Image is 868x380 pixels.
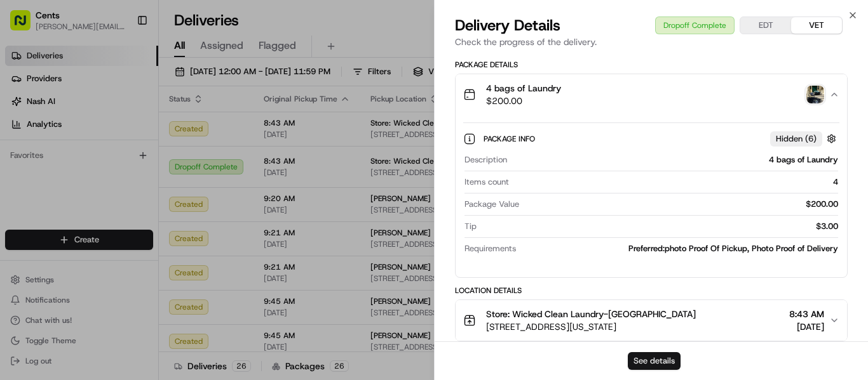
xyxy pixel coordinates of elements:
[13,51,231,71] p: Welcome 👋
[27,121,50,144] img: 9188753566659_6852d8bf1fb38e338040_72.png
[13,13,38,38] img: Nash
[484,134,538,144] span: Package Info
[512,154,838,166] div: 4 bags of Laundry
[57,121,208,134] div: Start new chat
[455,15,560,36] span: Delivery Details
[216,125,231,140] button: Start new chat
[456,74,847,115] button: 4 bags of Laundry$200.00photo_proof_of_delivery image
[789,308,824,320] span: 8:43 AM
[486,82,561,95] span: 4 bags of Laundry
[486,95,561,107] span: $200.00
[13,219,33,239] img: Asif Zaman Khan
[455,60,848,70] div: Package Details
[514,176,838,188] div: 4
[13,185,33,205] img: Masood Aslam
[25,232,36,242] img: 1736555255976-a54dd68f-1ca7-489b-9aae-adbdc363a1c4
[465,243,516,254] span: Requirements
[102,278,209,301] a: 💻API Documentation
[486,320,696,333] span: [STREET_ADDRESS][US_STATE]
[105,197,110,207] span: •
[791,17,842,34] button: VET
[13,121,36,144] img: 1736555255976-a54dd68f-1ca7-489b-9aae-adbdc363a1c4
[776,133,817,145] span: Hidden ( 6 )
[112,197,139,207] span: [DATE]
[455,36,848,48] p: Check the progress of the delivery.
[456,300,847,341] button: Store: Wicked Clean Laundry-[GEOGRAPHIC_DATA][STREET_ADDRESS][US_STATE]8:43 AM[DATE]
[112,231,139,241] span: [DATE]
[486,308,696,320] span: Store: Wicked Clean Laundry-[GEOGRAPHIC_DATA]
[39,231,103,241] span: [PERSON_NAME]
[465,199,519,210] span: Package Value
[197,162,231,178] button: See all
[8,278,102,301] a: 📗Knowledge Base
[465,176,509,188] span: Items count
[806,86,824,103] img: photo_proof_of_delivery image
[628,352,681,370] button: See details
[90,285,154,296] a: Powered byPylon
[482,221,838,232] div: $3.00
[524,199,838,210] div: $200.00
[13,165,85,175] div: Past conversations
[126,286,154,296] span: Pylon
[456,115,847,277] div: 4 bags of Laundry$200.00photo_proof_of_delivery image
[25,197,36,207] img: 1736555255976-a54dd68f-1ca7-489b-9aae-adbdc363a1c4
[455,285,848,296] div: Location Details
[770,131,839,147] button: Hidden (6)
[105,231,110,241] span: •
[33,82,210,95] input: Clear
[465,221,477,232] span: Tip
[521,243,838,254] div: Preferred:photo Proof Of Pickup, Photo Proof of Delivery
[57,134,175,144] div: We're available if you need us!
[39,197,103,207] span: [PERSON_NAME]
[789,320,824,333] span: [DATE]
[465,154,507,166] span: Description
[740,17,791,34] button: EDT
